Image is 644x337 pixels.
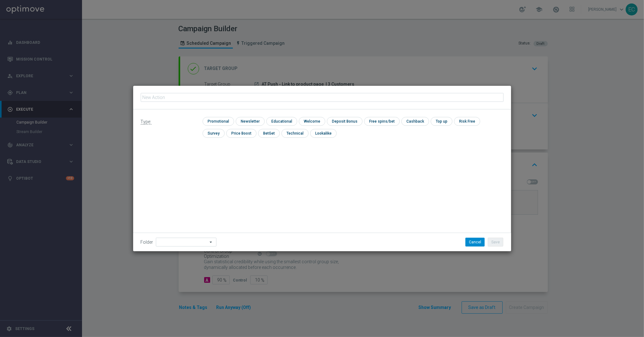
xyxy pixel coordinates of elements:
[488,238,503,247] button: Save
[141,119,151,125] span: Type:
[141,93,504,102] input: New Action
[465,238,485,247] button: Cancel
[208,238,215,246] i: arrow_drop_down
[141,240,153,245] label: Folder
